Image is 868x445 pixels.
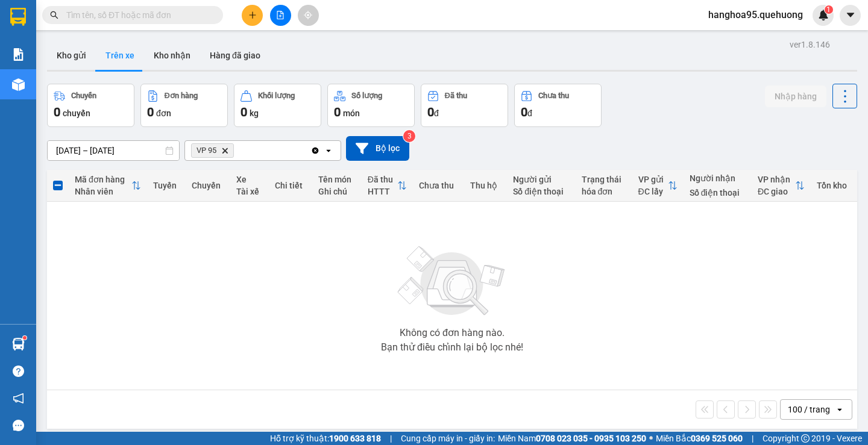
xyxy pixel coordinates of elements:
[63,108,90,118] span: chuyến
[234,84,321,127] button: Khối lượng0kg
[221,147,228,154] svg: Delete
[691,434,743,443] strong: 0369 525 060
[368,175,397,184] div: Đã thu
[12,48,25,61] img: solution-icon
[470,181,501,190] div: Thu hộ
[140,84,228,127] button: Đơn hàng0đơn
[47,84,134,127] button: Chuyến0chuyến
[346,136,409,161] button: Bộ lọc
[835,405,844,414] svg: open
[13,393,24,404] span: notification
[250,108,259,118] span: kg
[699,7,813,22] span: hanghoa95.quehuong
[638,187,668,196] div: ĐC lấy
[818,10,829,20] img: icon-new-feature
[48,141,179,160] input: Select a date range.
[66,8,209,22] input: Tìm tên, số ĐT hoặc mã đơn
[298,5,319,26] button: aim
[690,173,746,183] div: Người nhận
[343,108,360,118] span: món
[400,328,505,338] div: Không có đơn hàng nào.
[236,145,237,157] input: Selected VP 95.
[248,11,257,19] span: plus
[351,92,382,100] div: Số lượng
[826,5,831,14] span: 1
[765,86,826,107] button: Nhập hàng
[192,181,224,190] div: Chuyến
[752,432,753,445] span: |
[401,432,495,445] span: Cung cấp máy in - giấy in:
[513,175,569,184] div: Người gửi
[362,170,413,202] th: Toggle SortBy
[327,84,415,127] button: Số lượng0món
[75,187,131,196] div: Nhân viên
[10,8,26,26] img: logo-vxr
[790,38,830,51] div: ver 1.8.146
[156,108,171,118] span: đơn
[582,175,626,184] div: Trạng thái
[147,105,154,119] span: 0
[421,84,508,127] button: Đã thu0đ
[521,105,527,119] span: 0
[13,420,24,431] span: message
[582,187,626,196] div: hóa đơn
[23,336,27,340] sup: 1
[392,239,512,323] img: svg+xml;base64,PHN2ZyBjbGFzcz0ibGlzdC1wbHVnX19zdmciIHhtbG5zPSJodHRwOi8vd3d3LnczLm9yZy8yMDAwL3N2Zy...
[200,41,270,70] button: Hàng đã giao
[649,436,653,441] span: ⚪️
[513,187,569,196] div: Số điện thoại
[690,188,746,198] div: Số điện thoại
[318,187,356,196] div: Ghi chú
[434,108,439,118] span: đ
[419,181,458,190] div: Chưa thu
[329,434,381,443] strong: 1900 633 818
[403,130,415,142] sup: 3
[47,41,96,70] button: Kho gửi
[241,105,247,119] span: 0
[752,170,811,202] th: Toggle SortBy
[324,146,333,155] svg: open
[270,432,381,445] span: Hỗ trợ kỹ thuật:
[236,175,262,184] div: Xe
[12,338,25,350] img: warehouse-icon
[632,170,684,202] th: Toggle SortBy
[638,175,668,184] div: VP gửi
[758,187,795,196] div: ĐC giao
[445,92,467,100] div: Đã thu
[310,146,320,155] svg: Clear all
[50,11,58,19] span: search
[825,5,833,14] sup: 1
[536,434,646,443] strong: 0708 023 035 - 0935 103 250
[527,108,532,118] span: đ
[514,84,602,127] button: Chưa thu0đ
[71,92,96,100] div: Chuyến
[96,41,144,70] button: Trên xe
[75,175,131,184] div: Mã đơn hàng
[242,5,263,26] button: plus
[758,175,795,184] div: VP nhận
[817,181,851,190] div: Tồn kho
[69,170,147,202] th: Toggle SortBy
[258,92,295,100] div: Khối lượng
[840,5,861,26] button: caret-down
[236,187,262,196] div: Tài xế
[304,11,312,19] span: aim
[498,432,646,445] span: Miền Nam
[368,187,397,196] div: HTTT
[153,181,180,190] div: Tuyến
[276,11,285,19] span: file-add
[165,92,198,100] div: Đơn hàng
[275,181,306,190] div: Chi tiết
[334,105,341,119] span: 0
[381,343,523,352] div: Bạn thử điều chỉnh lại bộ lọc nhé!
[270,5,291,26] button: file-add
[318,175,356,184] div: Tên món
[191,143,234,158] span: VP 95, close by backspace
[390,432,392,445] span: |
[12,78,25,91] img: warehouse-icon
[788,403,830,415] div: 100 / trang
[54,105,60,119] span: 0
[197,146,216,155] span: VP 95
[13,366,24,377] span: question-circle
[538,92,569,100] div: Chưa thu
